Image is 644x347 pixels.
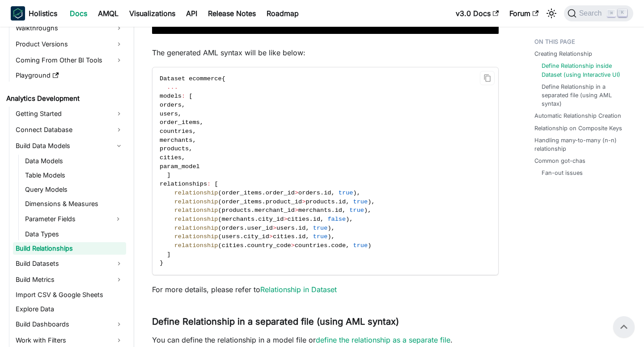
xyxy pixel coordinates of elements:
[273,233,295,240] span: cities
[218,216,222,223] span: (
[13,21,126,35] a: Walkthroughs
[4,92,126,105] a: Analytics Development
[368,242,371,249] span: )
[182,93,185,99] span: :
[320,190,324,196] span: .
[254,207,295,214] span: merchant_id
[291,242,295,249] span: >
[316,335,450,344] a: define the relationship as a separate file
[174,242,218,249] span: relationship
[13,289,126,301] a: Import CSV & Google Sheets
[284,216,287,223] span: >
[160,145,189,152] span: products
[331,242,346,249] span: code
[22,212,110,226] a: Parameter Fields
[218,198,222,205] span: (
[346,242,349,249] span: ,
[222,207,251,214] span: products
[534,50,592,58] a: Creating Relationship
[222,75,225,82] span: {
[174,207,218,214] span: relationship
[189,93,192,99] span: [
[244,225,247,231] span: .
[327,233,331,240] span: )
[178,111,182,117] span: ,
[152,284,499,295] p: For more details, please refer to
[313,233,328,240] span: true
[13,37,126,51] a: Product Versions
[295,225,298,231] span: .
[93,6,124,21] a: AMQL
[218,242,222,249] span: (
[222,242,244,249] span: cities
[182,154,185,161] span: ,
[247,225,273,231] span: user_id
[222,190,262,196] span: order_items
[22,228,126,240] a: Data Types
[273,225,276,231] span: >
[331,233,335,240] span: ,
[339,198,346,205] span: id
[160,154,182,161] span: cities
[544,6,559,21] button: Switch between dark and light mode (currently light mode)
[22,169,126,182] a: Table Models
[371,198,375,205] span: ,
[331,207,335,214] span: .
[258,216,284,223] span: city_id
[309,216,313,223] span: .
[181,6,203,21] a: API
[504,6,544,21] a: Forum
[152,47,499,58] p: The generated AML syntax will be like below:
[368,198,371,205] span: )
[262,198,265,205] span: .
[305,233,309,240] span: ,
[450,6,504,21] a: v3.0 Docs
[222,216,254,223] span: merchants
[160,119,200,126] span: order_items
[295,190,298,196] span: >
[349,207,364,214] span: true
[11,6,25,21] img: Holistics
[331,190,335,196] span: ,
[269,233,273,240] span: >
[346,216,349,223] span: )
[167,84,178,91] span: ...
[346,198,349,205] span: ,
[534,124,622,132] a: Relationship on Composite Keys
[302,198,305,205] span: >
[13,317,126,331] a: Build Dashboards
[13,107,126,121] a: Getting Started
[13,69,126,82] a: Playground
[313,216,320,223] span: id
[324,190,331,196] span: id
[542,169,583,177] a: Fan-out issues
[534,112,621,120] a: Automatic Relationship Creation
[160,260,163,266] span: }
[607,9,616,17] kbd: ⌘
[349,216,353,223] span: ,
[214,181,218,187] span: [
[64,6,93,21] a: Docs
[339,190,353,196] span: true
[295,233,298,240] span: .
[124,6,181,21] a: Visualizations
[335,207,342,214] span: id
[160,75,222,82] span: Dataset ecommerce
[305,198,335,205] span: products
[260,285,337,294] a: Relationship in Dataset
[327,242,331,249] span: .
[266,198,302,205] span: product_id
[288,216,309,223] span: cities
[240,233,244,240] span: .
[13,242,126,255] a: Build Relationships
[222,198,262,205] span: order_items
[174,216,218,223] span: relationship
[182,102,185,108] span: ,
[160,181,207,187] span: relationships
[564,5,633,21] button: Search (Command+K)
[295,207,298,214] span: >
[160,137,192,144] span: merchants
[13,123,126,137] a: Connect Database
[335,198,339,205] span: .
[298,190,320,196] span: orders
